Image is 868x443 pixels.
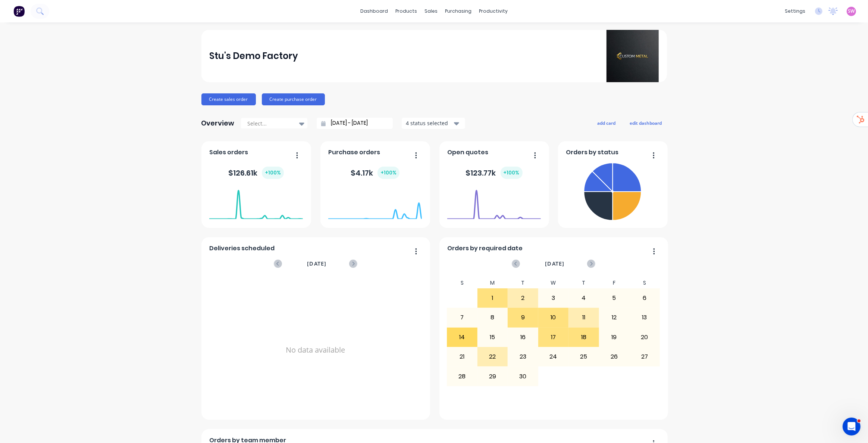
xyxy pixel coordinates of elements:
[478,347,508,366] div: 22
[447,328,477,347] div: 14
[630,347,659,366] div: 27
[599,308,629,327] div: 12
[599,289,629,307] div: 5
[599,278,630,288] div: F
[508,308,538,327] div: 9
[629,278,660,288] div: S
[569,289,599,307] div: 4
[539,308,568,327] div: 10
[508,289,538,307] div: 2
[262,167,284,179] div: + 100 %
[593,118,621,128] button: add card
[477,278,508,288] div: M
[599,328,629,347] div: 19
[539,289,568,307] div: 3
[508,347,538,366] div: 23
[501,167,523,179] div: + 100 %
[630,328,659,347] div: 20
[441,6,475,17] div: purchasing
[209,49,298,63] div: Stu's Demo Factory
[466,167,523,179] div: $ 123.77k
[475,6,511,17] div: productivity
[328,148,380,157] span: Purchase orders
[406,119,453,127] div: 4 status selected
[569,308,599,327] div: 11
[351,167,399,179] div: $ 4.17k
[478,308,508,327] div: 8
[568,278,599,288] div: T
[566,148,618,157] span: Orders by status
[447,148,488,157] span: Open quotes
[569,347,599,366] div: 25
[447,278,477,288] div: S
[478,289,508,307] div: 1
[508,328,538,347] div: 16
[357,6,392,17] a: dashboard
[539,347,568,366] div: 24
[478,367,508,385] div: 29
[201,93,256,105] button: Create sales order
[392,6,421,17] div: products
[201,116,235,131] div: Overview
[539,328,568,347] div: 17
[843,418,861,436] iframe: Intercom live chat
[307,260,326,268] span: [DATE]
[781,6,809,17] div: settings
[630,308,659,327] div: 13
[13,6,25,17] img: Factory
[848,8,855,15] span: SW
[402,118,465,129] button: 4 status selected
[447,367,477,385] div: 28
[209,278,422,422] div: No data available
[478,328,508,347] div: 15
[262,93,325,105] button: Create purchase order
[421,6,441,17] div: sales
[625,118,667,128] button: edit dashboard
[447,347,477,366] div: 21
[447,308,477,327] div: 7
[569,328,599,347] div: 18
[209,148,248,157] span: Sales orders
[228,167,284,179] div: $ 126.61k
[599,347,629,366] div: 26
[508,278,538,288] div: T
[508,367,538,385] div: 30
[538,278,569,288] div: W
[545,260,564,268] span: [DATE]
[630,289,659,307] div: 6
[607,30,659,82] img: Stu's Demo Factory
[377,167,399,179] div: + 100 %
